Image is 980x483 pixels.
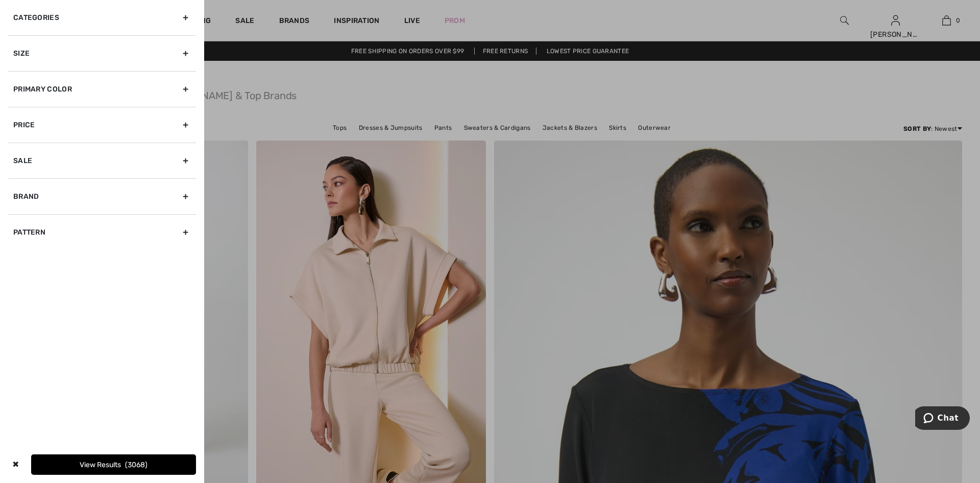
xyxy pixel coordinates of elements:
div: Brand [8,178,196,214]
div: Pattern [8,214,196,250]
div: Sale [8,143,196,178]
button: View Results3068 [31,454,196,475]
div: Price [8,107,196,143]
div: Size [8,35,196,71]
iframe: Opens a widget where you can chat to one of our agents [915,406,970,432]
div: Primary Color [8,71,196,107]
span: 3068 [125,461,148,469]
div: ✖ [8,454,23,475]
